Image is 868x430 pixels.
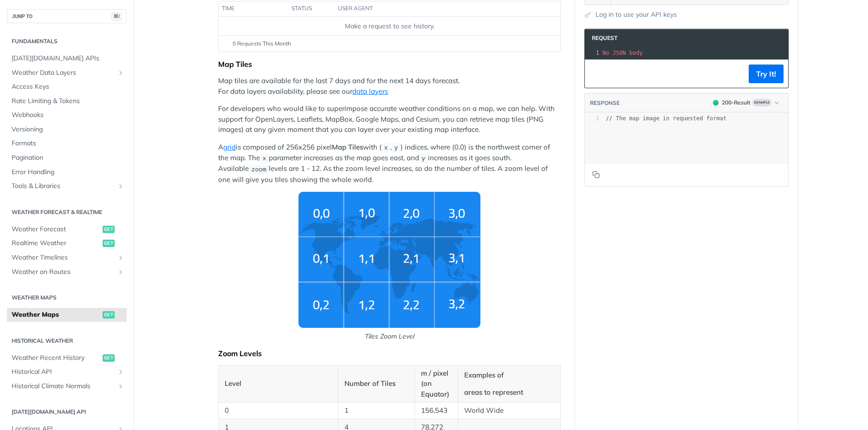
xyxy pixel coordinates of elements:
div: Make a request to see history. [222,21,557,31]
a: Weather Forecastget [7,222,127,236]
h2: Historical Weather [7,337,127,345]
span: Tiles Zoom Level [218,192,561,341]
button: Copy to clipboard [589,168,602,182]
button: Copy to clipboard [589,67,602,81]
span: Weather Forecast [12,225,100,234]
span: Versioning [12,125,124,134]
a: Versioning [7,123,127,137]
th: status [288,1,335,16]
div: 200 - Result [722,98,751,107]
span: Webhooks [12,111,124,120]
div: Zoom Levels [218,349,561,358]
p: Tiles Zoom Level [218,332,561,341]
button: Show subpages for Weather on Routes [117,268,124,276]
p: Examples of [464,370,554,381]
a: grid [223,143,236,151]
span: Request [587,34,617,42]
h2: Weather Forecast & realtime [7,208,127,216]
a: Pagination [7,151,127,165]
p: Map tiles are available for the last 7 days and for the next 14 days forecast. For data layers av... [218,76,561,97]
span: get [103,354,115,362]
a: Historical Climate NormalsShow subpages for Historical Climate Normals [7,379,127,393]
h2: Fundamentals [7,37,127,46]
a: Historical APIShow subpages for Historical API [7,365,127,379]
span: Access Keys [12,82,124,91]
span: get [103,240,115,247]
p: 156,543 [421,405,452,416]
a: Weather on RoutesShow subpages for Weather on Routes [7,265,127,279]
p: 1 [344,405,408,416]
button: Show subpages for Historical Climate Normals [117,383,124,390]
a: Weather Data LayersShow subpages for Weather Data Layers [7,66,127,80]
div: Map Tiles [218,59,561,69]
span: Tools & Libraries [12,182,115,191]
span: x [384,144,388,151]
h2: Weather Maps [7,293,127,302]
span: [DATE][DOMAIN_NAME] APIs [12,54,124,63]
button: Show subpages for Tools & Libraries [117,182,124,190]
button: 200200-ResultExample [708,98,784,107]
button: JUMP TO⌘/ [7,9,127,23]
span: y [394,144,398,151]
h2: [DATE][DOMAIN_NAME] API [7,408,127,416]
span: 200 [713,100,719,105]
button: Show subpages for Weather Data Layers [117,69,124,77]
p: 0 [225,405,332,416]
span: Example [752,99,771,106]
a: [DATE][DOMAIN_NAME] APIs [7,52,127,65]
p: Level [225,378,332,389]
img: weather-grid-map.png [298,192,480,328]
span: ⌘/ [111,13,122,20]
p: For developers who would like to superimpose accurate weather conditions on a map, we can help. W... [218,104,561,135]
span: Realtime Weather [12,239,100,248]
p: Number of Tiles [344,378,408,389]
span: Weather Timelines [12,253,115,262]
span: Weather Maps [12,310,100,319]
a: Access Keys [7,80,127,94]
a: Log in to use your API keys [596,10,677,20]
span: get [103,311,115,319]
div: 1 [585,49,601,57]
button: Show subpages for Weather Timelines [117,254,124,261]
span: Weather on Routes [12,267,115,277]
span: get [103,226,115,233]
p: m / pixel (on Equator) [421,368,452,400]
th: time [219,1,288,16]
a: Weather TimelinesShow subpages for Weather Timelines [7,251,127,265]
span: Error Handling [12,168,124,177]
span: 0 Requests This Month [233,39,291,48]
a: Rate Limiting & Tokens [7,94,127,108]
span: JSON [613,50,626,56]
span: Historical API [12,367,115,377]
span: Pagination [12,153,124,163]
span: No [602,50,609,56]
div: 1 [585,115,599,123]
span: zoom [251,166,266,173]
a: Webhooks [7,108,127,122]
a: Tools & LibrariesShow subpages for Tools & Libraries [7,179,127,193]
button: Show subpages for Historical API [117,368,124,376]
a: Formats [7,137,127,150]
a: Error Handling [7,165,127,179]
p: World Wide [464,405,554,416]
a: Weather Recent Historyget [7,351,127,365]
button: Try It! [749,65,784,83]
a: Weather Mapsget [7,308,127,322]
span: // The map image in requested format [606,115,726,122]
button: RESPONSE [589,98,620,108]
p: areas to represent [464,387,554,398]
span: Weather Data Layers [12,68,115,78]
span: x [262,155,266,162]
span: Weather Recent History [12,353,100,363]
strong: Map Tiles [332,143,363,151]
a: data layers [352,87,388,96]
span: Formats [12,139,124,148]
p: A is composed of 256x256 pixel with ( , ) indices, where (0,0) is the northwest corner of the map... [218,142,561,185]
a: Realtime Weatherget [7,236,127,250]
span: Historical Climate Normals [12,382,115,391]
span: Rate Limiting & Tokens [12,97,124,106]
span: y [421,155,425,162]
th: user agent [335,1,542,16]
span: body [629,50,643,56]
